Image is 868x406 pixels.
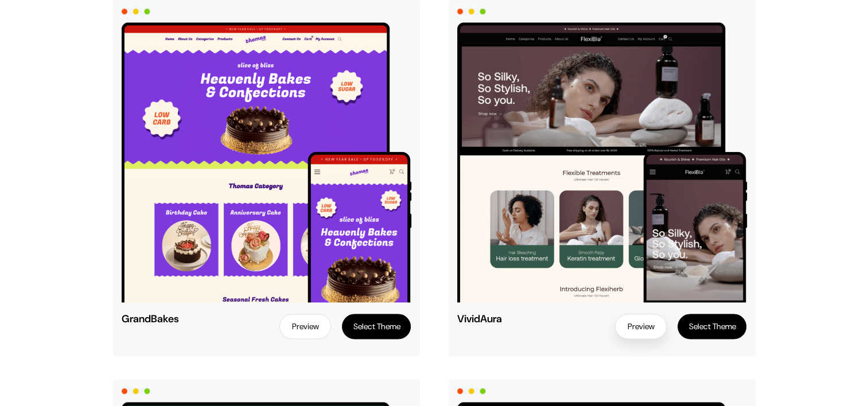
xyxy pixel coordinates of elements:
[122,22,411,302] img: grandbakes.png
[342,314,411,339] button: Select Theme
[279,314,331,339] a: Preview
[615,314,667,339] a: Preview
[678,314,746,339] button: Select Theme
[457,22,747,302] img: vividaura.png
[122,314,207,324] span: GrandBakes
[457,314,542,324] span: VividAura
